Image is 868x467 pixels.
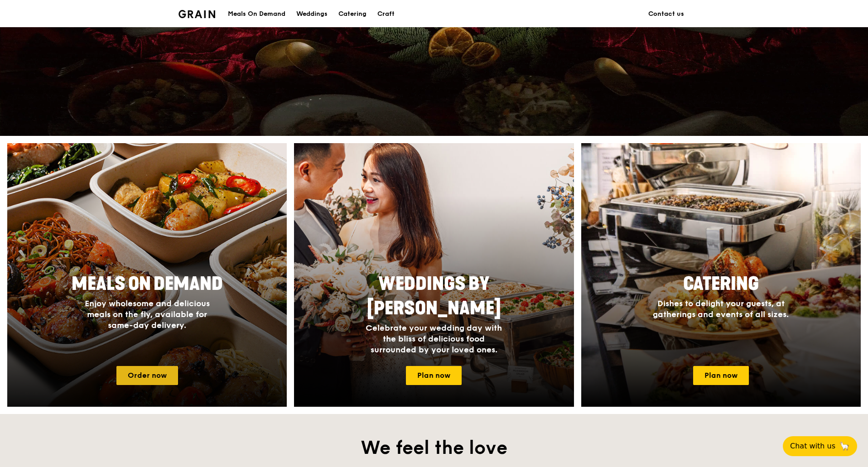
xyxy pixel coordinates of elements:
[783,436,857,456] button: Chat with us🦙
[85,298,210,330] span: Enjoy wholesome and delicious meals on the fly, available for same-day delivery.
[333,0,372,28] a: Catering
[294,143,574,407] a: Weddings by [PERSON_NAME]Celebrate your wedding day with the bliss of delicious food surrounded b...
[643,0,690,28] a: Contact us
[178,10,215,18] img: Grain
[790,441,835,452] span: Chat with us
[377,0,395,28] div: Craft
[406,366,462,385] a: Plan now
[839,441,850,452] span: 🦙
[228,0,285,28] div: Meals On Demand
[72,273,223,295] span: Meals On Demand
[116,366,178,385] a: Order now
[7,143,287,407] a: Meals On DemandEnjoy wholesome and delicious meals on the fly, available for same-day delivery.Or...
[372,0,400,28] a: Craft
[291,0,333,28] a: Weddings
[294,143,574,407] img: weddings-card.4f3003b8.jpg
[296,0,328,28] div: Weddings
[581,143,861,407] a: CateringDishes to delight your guests, at gatherings and events of all sizes.Plan now
[693,366,749,385] a: Plan now
[366,323,502,355] span: Celebrate your wedding day with the bliss of delicious food surrounded by your loved ones.
[653,298,789,319] span: Dishes to delight your guests, at gatherings and events of all sizes.
[338,0,366,28] div: Catering
[367,273,501,319] span: Weddings by [PERSON_NAME]
[683,273,759,295] span: Catering
[581,143,861,407] img: catering-card.e1cfaf3e.jpg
